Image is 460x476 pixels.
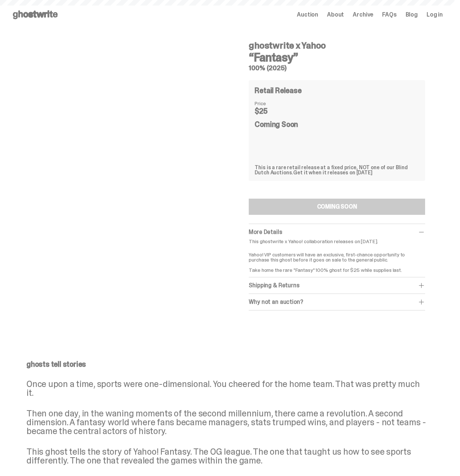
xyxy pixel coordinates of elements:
div: Why not an auction? [249,298,425,306]
button: COMING SOON [249,199,425,215]
p: ghosts tell stories [26,360,428,368]
span: More Details [249,228,282,236]
p: Yahoo! VIP customers will have an exclusive, first-chance opportunity to purchase this ghost befo... [249,247,425,273]
p: Once upon a time, sports were one-dimensional. You cheered for the home team. That was pretty muc... [26,380,428,397]
a: About [327,12,344,18]
a: Auction [297,12,318,18]
p: Then one day, in the waning moments of the second millennium, there came a revolution. A second d... [26,409,428,436]
p: This ghostwrite x Yahoo! collaboration releases on [DATE]. [249,239,425,244]
dt: Price [255,101,291,106]
div: Shipping & Returns [249,282,425,289]
a: Archive [353,12,373,18]
span: Get it when it releases on [DATE] [293,169,372,176]
div: This is a rare retail release at a fixed price, NOT one of our Blind Dutch Auctions. [255,165,419,175]
h4: ghostwrite x Yahoo [249,41,425,50]
h3: “Fantasy” [249,51,425,63]
a: Blog [406,12,418,18]
div: Coming Soon [255,121,419,156]
h5: 100% (2025) [249,65,425,71]
div: COMING SOON [317,204,357,210]
a: Log in [427,12,443,18]
p: This ghost tells the story of Yahoo! Fantasy. The OG league. The one that taught us how to see sp... [26,447,428,465]
h4: Retail Release [255,87,301,94]
a: FAQs [382,12,396,18]
dd: $25 [255,107,291,115]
